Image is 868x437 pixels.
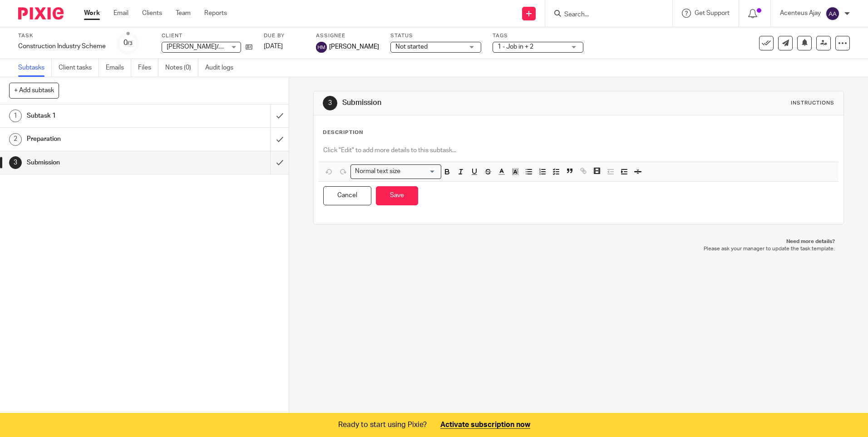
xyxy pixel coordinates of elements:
span: Get Support [695,10,730,16]
a: Work [84,9,100,18]
small: /3 [128,41,133,46]
p: Description [323,129,363,136]
p: Acenteus Ajay [780,9,821,18]
span: Normal text size [353,167,402,176]
div: 2 [9,133,22,146]
input: Search for option [403,167,436,176]
label: Due by [264,32,305,40]
div: Construction Industry Scheme [18,42,106,51]
span: [PERSON_NAME]/A LDT Building & Plastering [167,44,295,50]
h1: Subtask 1 [27,109,183,123]
button: + Add subtask [9,83,59,98]
a: Email [113,9,128,18]
p: Need more details? [322,238,834,245]
h1: Preparation [27,132,183,146]
label: Status [390,32,481,40]
a: Emails [106,59,131,77]
button: Save [376,186,418,206]
div: Instructions [791,99,834,107]
img: Pixie [18,7,64,20]
div: 1 [9,109,22,122]
label: Task [18,32,106,40]
div: 3 [9,156,22,169]
a: Reports [204,9,227,18]
label: Assignee [316,32,379,40]
label: Client [162,32,252,40]
h1: Submission [342,98,598,108]
h1: Submission [27,156,183,169]
a: Audit logs [205,59,240,77]
input: Search [563,11,645,19]
span: [PERSON_NAME] [329,42,379,51]
button: Cancel [323,186,371,206]
label: Tags [493,32,583,40]
p: Please ask your manager to update the task template. [322,245,834,253]
span: Not started [395,44,428,50]
a: Team [176,9,191,18]
div: 3 [323,96,337,110]
img: svg%3E [825,6,840,21]
a: Client tasks [59,59,99,77]
img: svg%3E [316,42,327,53]
a: Files [138,59,158,77]
a: Subtasks [18,59,52,77]
span: [DATE] [264,43,283,50]
a: Clients [142,9,162,18]
span: 1 - Job in + 2 [498,44,533,50]
div: 0 [123,38,133,48]
div: Search for option [350,164,441,179]
a: Notes (0) [165,59,198,77]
